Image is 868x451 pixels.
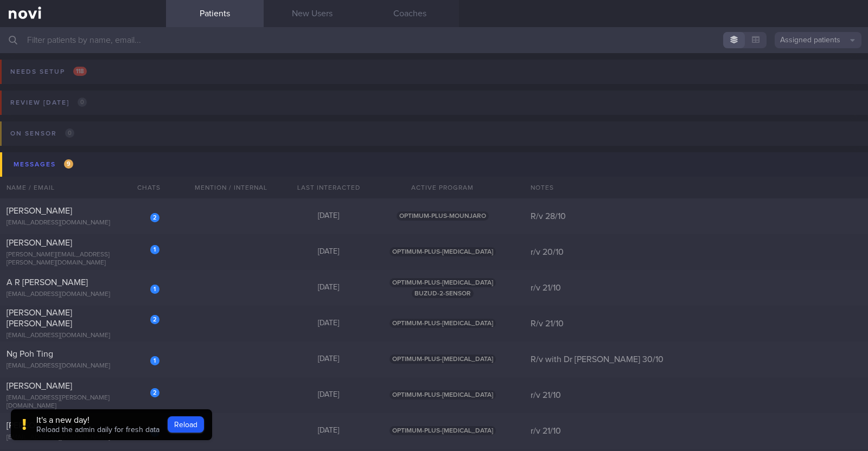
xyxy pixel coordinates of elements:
div: 1 [150,245,159,254]
div: [DATE] [280,283,378,293]
span: 9 [64,159,73,169]
div: [EMAIL_ADDRESS][DOMAIN_NAME] [7,362,159,370]
div: 2 [150,388,159,397]
span: [PERSON_NAME] [PERSON_NAME] [7,308,72,328]
span: A R [PERSON_NAME] [7,278,88,287]
div: R/v 28/10 [524,211,868,222]
span: OPTIMUM-PLUS-[MEDICAL_DATA] [390,426,496,435]
div: [EMAIL_ADDRESS][DOMAIN_NAME] [7,219,159,227]
div: Needs setup [8,65,90,79]
span: Reload the admin daily for fresh data [36,426,159,434]
div: r/v 21/10 [524,390,868,401]
span: [PERSON_NAME] [7,207,72,215]
span: 118 [73,67,87,76]
span: [PERSON_NAME] [7,239,72,247]
span: OPTIMUM-PLUS-[MEDICAL_DATA] [390,355,496,364]
span: 0 [78,98,87,107]
span: 0 [65,128,74,138]
span: BUZUD-2-SENSOR [412,289,474,298]
div: [EMAIL_ADDRESS][DOMAIN_NAME] [7,332,159,340]
div: 2 [150,315,159,324]
button: Assigned patients [775,32,861,48]
span: OPTIMUM-PLUS-[MEDICAL_DATA] [390,319,496,328]
div: [DATE] [280,247,378,257]
span: Ng Poh Ting [7,350,53,358]
div: r/v 21/10 [524,282,868,293]
div: [DATE] [280,390,378,400]
div: [EMAIL_ADDRESS][DOMAIN_NAME] [7,291,159,299]
div: Review [DATE] [8,95,90,110]
div: Mention / Internal [182,177,280,198]
div: Active Program [378,177,508,198]
div: [EMAIL_ADDRESS][PERSON_NAME][DOMAIN_NAME] [7,394,159,410]
button: Reload [168,416,204,433]
div: r/v 21/10 [524,426,868,436]
span: OPTIMUM-PLUS-[MEDICAL_DATA] [390,390,496,400]
div: Messages [11,157,76,172]
div: [DATE] [280,319,378,328]
div: 1 [150,285,159,294]
div: R/v with Dr [PERSON_NAME] 30/10 [524,354,868,365]
div: 2 [150,213,159,222]
div: r/v 20/10 [524,247,868,257]
div: [PERSON_NAME][EMAIL_ADDRESS][PERSON_NAME][DOMAIN_NAME] [7,251,159,267]
div: Last Interacted [280,177,378,198]
div: R/v 21/10 [524,318,868,329]
div: It's a new day! [36,415,159,426]
span: OPTIMUM-PLUS-[MEDICAL_DATA] [390,247,496,256]
span: OPTIMUM-PLUS-MOUNJARO [397,211,489,221]
span: OPTIMUM-PLUS-[MEDICAL_DATA] [390,278,496,287]
span: [PERSON_NAME] [7,421,72,430]
div: Chats [123,177,166,198]
div: [DATE] [280,426,378,436]
div: 1 [150,356,159,365]
span: [PERSON_NAME] [7,382,72,390]
div: [DATE] [280,211,378,221]
div: On sensor [8,126,77,141]
div: Notes [524,177,868,198]
div: [EMAIL_ADDRESS][DOMAIN_NAME] [7,434,159,442]
div: [DATE] [280,355,378,364]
